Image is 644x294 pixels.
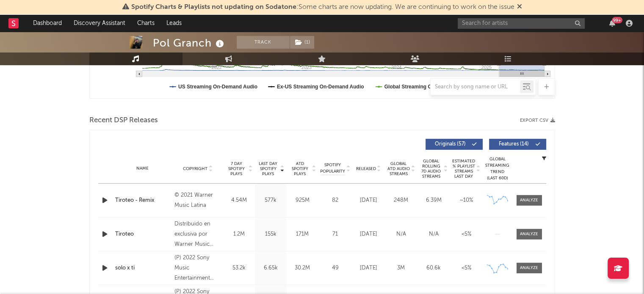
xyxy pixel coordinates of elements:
[225,161,248,176] span: 7 Day Spotify Plays
[609,20,615,27] button: 99+
[174,253,221,283] div: (P) 2022 Sony Music Entertainment España, S.L.
[115,264,171,272] a: solo x ti
[115,165,171,172] div: Name
[225,230,253,239] div: 1.2M
[452,159,475,179] span: Estimated % Playlist Streams Last Day
[68,15,131,32] a: Discovery Assistant
[387,161,410,176] span: Global ATD Audio Streams
[131,4,514,11] span: : Some charts are now updating. We are continuing to work on the issue
[452,264,481,272] div: <5%
[354,196,383,205] div: [DATE]
[420,159,443,179] span: Global Rolling 7D Audio Streams
[431,84,520,91] input: Search by song name or URL
[520,118,555,123] button: Export CSV
[257,196,285,205] div: 577k
[356,166,376,171] span: Released
[160,15,188,32] a: Leads
[27,15,68,32] a: Dashboard
[321,196,350,205] div: 82
[612,17,622,23] div: 99 +
[289,230,316,239] div: 171M
[320,162,345,175] span: Spotify Popularity
[420,230,448,239] div: N/A
[489,139,546,150] button: Features(14)
[426,139,483,150] button: Originals(57)
[131,15,160,32] a: Charts
[115,230,171,239] a: Tiroteo
[257,161,279,176] span: Last Day Spotify Plays
[237,36,290,49] button: Track
[420,264,448,272] div: 60.6k
[354,264,383,272] div: [DATE]
[289,264,316,272] div: 30.2M
[131,4,296,11] span: Spotify Charts & Playlists not updating on Sodatone
[257,264,285,272] div: 6.65k
[89,115,158,126] span: Recent DSP Releases
[517,4,522,11] span: Dismiss
[290,36,314,49] button: (1)
[321,230,350,239] div: 71
[257,230,285,239] div: 155k
[420,196,448,205] div: 6.39M
[452,230,481,239] div: <5%
[174,190,221,211] div: © 2021 Warner Music Latina
[321,264,350,272] div: 49
[431,142,470,147] span: Originals ( 57 )
[290,36,315,49] span: ( 1 )
[153,36,226,50] div: Pol Granch
[354,230,383,239] div: [DATE]
[387,196,415,205] div: 248M
[289,196,316,205] div: 925M
[174,219,221,250] div: Distribuido en exclusiva por Warner Music Spain, S.L, © 2021 [PERSON_NAME].
[387,264,415,272] div: 3M
[183,166,207,171] span: Copyright
[452,196,481,205] div: ~ 10 %
[115,196,171,205] a: Tiroteo - Remix
[485,156,510,181] div: Global Streaming Trend (Last 60D)
[495,142,533,147] span: Features ( 14 )
[387,230,415,239] div: N/A
[225,196,253,205] div: 4.54M
[458,18,585,29] input: Search for artists
[289,161,311,176] span: ATD Spotify Plays
[225,264,253,272] div: 53.2k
